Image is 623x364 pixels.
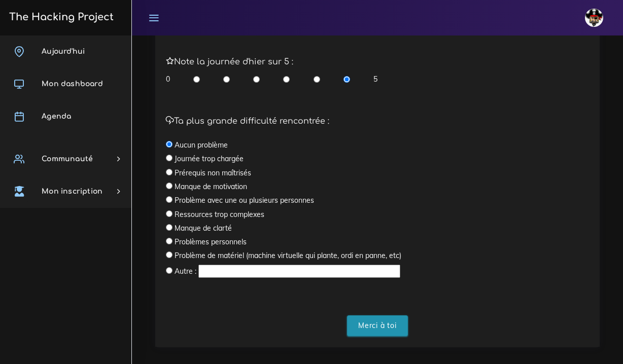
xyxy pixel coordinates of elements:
h5: Ta plus grande difficulté rencontrée : [166,117,589,126]
span: Mon dashboard [42,80,103,88]
label: Manque de motivation [175,181,247,192]
label: Journée trop chargée [175,154,244,164]
div: 0 5 [166,74,377,84]
h5: Note la journée d'hier sur 5 : [166,57,589,67]
span: Agenda [42,113,71,120]
img: avatar [585,9,603,27]
span: Mon inscription [42,188,102,195]
input: Merci à toi [347,315,408,336]
h3: The Hacking Project [6,12,114,23]
label: Problème de matériel (machine virtuelle qui plante, ordi en panne, etc) [175,250,401,261]
span: Aujourd'hui [42,48,85,55]
label: Aucun problème [175,140,228,150]
label: Prérequis non maîtrisés [175,168,251,178]
span: Communauté [42,155,93,163]
label: Ressources trop complexes [175,209,264,220]
label: Autre : [175,266,196,276]
label: Manque de clarté [175,223,232,233]
label: Problèmes personnels [175,237,247,247]
label: Problème avec une ou plusieurs personnes [175,195,314,205]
